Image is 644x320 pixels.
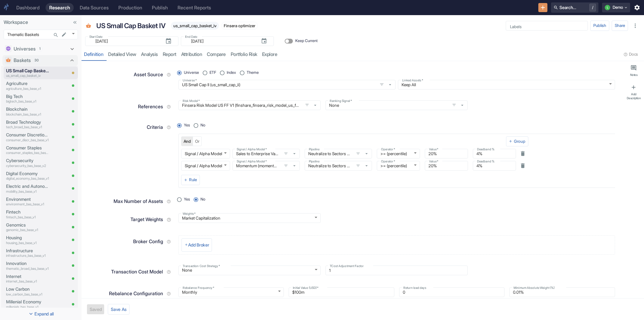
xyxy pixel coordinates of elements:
span: Neutralize to Sectors (neutralize_to_sectors) [305,161,372,171]
label: Operator [381,147,395,152]
a: Data Sources [76,3,112,12]
p: Fintech [6,209,50,215]
label: Weights [183,211,196,216]
div: >= (percentile) [377,149,420,158]
p: Consumer Discretionary [6,132,50,138]
a: Explore [260,48,280,61]
p: Internet [6,273,50,280]
p: Universes [14,45,36,53]
div: Market Capitalization [178,213,321,223]
input: yyyy-mm-dd [92,38,160,45]
p: infrastructure_bas_base_v1 [6,253,50,258]
p: Cybersecurity [6,157,50,164]
span: Yes [184,122,190,128]
label: Pipeline [309,147,319,152]
a: Internetinternet_bas_base_v1 [6,273,50,284]
button: Add Broker [181,238,212,252]
label: TCost Adjustment Factor [330,264,364,268]
button: Search... [52,31,60,39]
button: LDemo [602,3,630,12]
button: Delete rule [518,149,528,158]
button: open filters [354,150,362,157]
a: compare [204,48,228,61]
button: Collapse Sidebar [71,18,79,27]
div: position [178,121,210,130]
span: Momentum (momentum) [232,161,300,171]
p: environment_bas_base_v1 [6,202,50,207]
a: report [160,48,179,61]
p: Consumer Staples [6,145,50,151]
p: fintech_bas_base_v1 [6,215,50,220]
div: US Small Cap Basket IV [95,19,167,33]
label: Minimum Absolute Weight (%) [514,286,555,290]
button: Share [612,21,628,31]
div: Signal / Alpha Model [181,161,230,171]
button: Expand all [1,309,80,319]
a: Environmentenvironment_bas_base_v1 [6,196,50,207]
span: Keep Current [295,38,318,44]
p: tech_broad_bas_base_v1 [6,125,50,130]
span: us_small_cap_basket_iv [171,23,219,28]
div: Definition [84,51,103,57]
label: Universe [183,78,197,83]
label: Transaction Cost Strategy [183,264,220,268]
p: blockchain_bas_base_v1 [6,112,50,117]
a: Broad Technologytech_broad_bas_base_v1 [6,119,50,130]
button: Delete rule [518,161,528,171]
div: resource tabs [82,48,644,61]
p: Baskets [14,57,31,64]
span: No [200,122,205,128]
label: Operator [381,159,395,164]
a: attribution [179,48,205,61]
p: digital_economy_bas_base_v1 [6,176,50,181]
p: Infrastructure [6,247,50,254]
label: Signal / Alpha Model [237,147,267,152]
span: Neutralize to Sectors (neutralize_to_sectors) [305,149,372,158]
p: millenials_bas_base_v1 [6,305,50,310]
p: Rebalance Configuration [109,290,163,297]
button: Notes [625,62,643,79]
a: Fintechfintech_bas_base_v1 [6,209,50,220]
a: Electric and Autonomous Mobilitymobility_bas_base_v1 [6,183,50,194]
p: Max Number of Assets [114,198,163,205]
p: mobility_bas_base_v1 [6,189,50,194]
a: Low Carbonlow_carbon_bas_base_v1 [6,286,50,297]
button: Publish [590,21,609,31]
span: No [200,197,205,202]
a: Research [46,3,74,12]
a: US Small Cap Basket IVus_small_cap_basket_iv [6,67,50,78]
p: housing_bas_base_v1 [6,240,50,246]
a: Production [115,3,146,12]
span: 1 [37,46,43,51]
a: Innovationthematic_broad_bas_base_v1 [6,260,50,271]
p: Broad Technology [6,119,50,126]
p: Asset Source [134,71,163,78]
p: References [138,103,163,110]
div: Baskets30 [2,55,78,66]
div: None [178,266,321,275]
label: Start Date [89,34,103,39]
p: Genomics [6,222,50,228]
span: Finsera Risk Model US FF V1 (finshare_finsera_risk_model_us_ff_v1) [178,100,321,110]
p: Workspace [4,19,78,26]
p: consumer_staples_bas_base_v1 [6,150,50,155]
button: edit [60,30,68,39]
p: Blockchain [6,106,50,113]
p: consumer_discr_bas_base_v1 [6,138,50,143]
label: End Date [185,34,197,39]
p: internet_bas_base_v1 [6,279,50,284]
span: Finsera optimizer [222,23,258,28]
p: Digital Economy [6,170,50,177]
a: Millenial Economymillenials_bas_base_v1 [6,299,50,309]
label: Pipeline [309,159,319,164]
div: Publish [152,5,168,11]
div: Production [118,5,142,11]
div: Monthly [178,287,284,297]
a: Genomicsgenomic_bas_base_v1 [6,222,50,233]
p: cybersecurity_bas_base_v2 [6,163,50,168]
p: Target Weights [130,216,163,223]
label: Return lead days [403,286,426,290]
span: ETF [210,70,216,76]
a: Blockchainblockchain_bas_base_v1 [6,106,50,117]
p: us_small_cap_basket_iv [6,73,50,78]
